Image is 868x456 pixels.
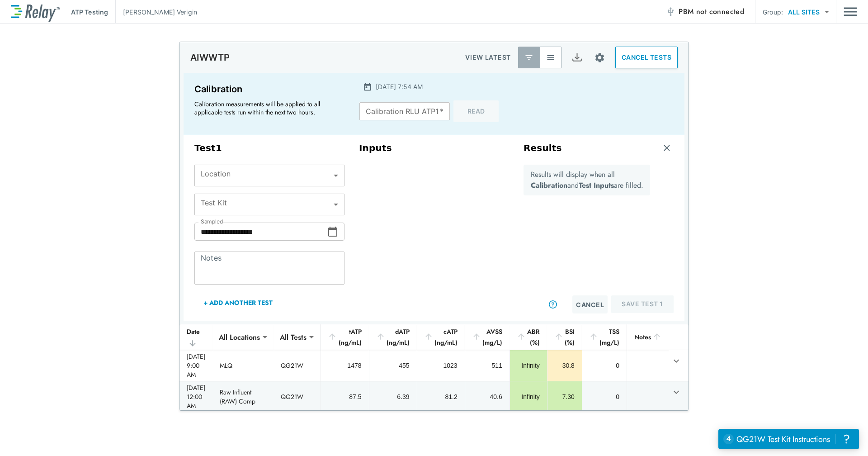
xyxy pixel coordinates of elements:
button: expand row [669,353,684,369]
div: cATP (ng/mL) [424,326,458,348]
button: + Add Another Test [194,292,282,313]
div: [DATE] 12:00 AM [187,383,205,410]
div: ABR (%) [517,326,540,348]
b: Test Inputs [579,180,614,190]
div: 30.8 [555,361,575,370]
p: VIEW LATEST [465,52,511,63]
button: Main menu [844,3,857,20]
img: View All [546,53,555,62]
div: 81.2 [425,392,458,401]
span: PBM [679,5,744,18]
div: dATP (ng/mL) [376,326,410,348]
p: Results will display when all and are filled. [531,169,643,191]
div: 6.39 [377,392,410,401]
img: Offline Icon [666,7,675,16]
p: AIWWTP [190,52,230,63]
button: Export [566,47,588,68]
input: Choose date, selected date is Aug 25, 2025 [194,223,327,241]
div: 0 [590,392,619,401]
div: 0 [590,361,619,370]
div: 40.6 [472,392,502,401]
th: Date [179,324,212,350]
b: Calibration [531,180,567,190]
div: 511 [472,361,502,370]
div: 1478 [328,361,361,370]
p: Group: [763,7,783,17]
div: [DATE] 9:00 AM [187,352,205,379]
button: PBM not connected [662,3,748,21]
p: [PERSON_NAME] Verigin [123,7,197,17]
td: QG21W [274,381,321,412]
td: Raw Influent (RAW) Comp [212,381,274,412]
td: MLQ [212,350,274,381]
div: Notes [634,332,661,342]
div: Infinity [517,361,540,370]
iframe: Resource center [718,429,859,449]
h3: Test 1 [194,142,344,154]
button: CANCEL TESTS [615,47,678,68]
p: ATP Testing [71,7,108,17]
h3: Results [524,142,562,154]
div: 87.5 [328,392,361,401]
div: All Locations [212,328,266,346]
img: LuminUltra Relay [11,2,60,22]
label: Sampled [201,218,223,225]
button: Cancel [572,295,608,313]
img: Remove [662,143,671,152]
div: 1023 [425,361,458,370]
button: expand row [669,385,684,400]
div: tATP (ng/mL) [328,326,361,348]
img: Latest [524,53,533,62]
div: TSS (mg/L) [589,326,619,348]
span: not connected [696,6,744,17]
div: Infinity [517,392,540,401]
h3: Inputs [359,142,509,154]
div: AVSS (mg/L) [472,326,502,348]
td: QG21W [274,350,321,381]
img: Settings Icon [594,52,605,63]
div: BSI (%) [554,326,575,348]
div: 455 [377,361,410,370]
p: Calibration measurements will be applied to all applicable tests run within the next two hours. [194,100,339,116]
img: Export Icon [571,52,583,63]
div: 7.30 [555,392,575,401]
p: [DATE] 7:54 AM [376,82,423,91]
p: Calibration [194,82,343,96]
div: All Tests [274,328,313,346]
img: Drawer Icon [844,3,857,20]
button: Site setup [588,46,612,70]
img: Calender Icon [363,82,372,91]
